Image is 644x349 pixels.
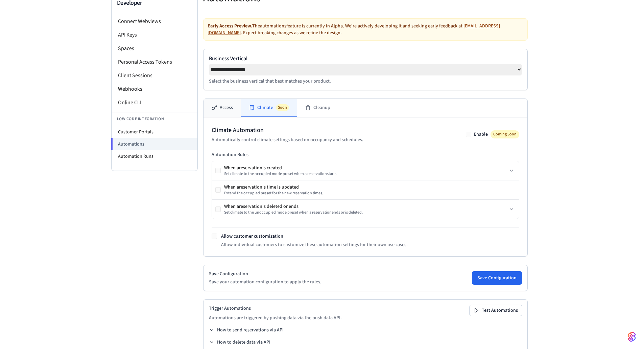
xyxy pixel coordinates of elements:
[209,78,522,85] p: Select the business vertical that best matches your product.
[203,18,528,41] div: The automations feature is currently in Alpha. We're actively developing it and seeking early fee...
[209,327,284,333] button: How to send reservations via API
[208,23,500,36] a: [EMAIL_ADDRESS][DOMAIN_NAME]
[224,184,323,191] div: When a reservation 's time is updated
[209,279,321,285] p: Save your automation configuration to apply the rules.
[112,28,197,42] li: API Keys
[472,271,522,285] button: Save Configuration
[224,171,337,177] div: Set climate to the occupied mode preset when a reservation starts.
[276,104,289,111] span: Soon
[208,23,252,29] strong: Early Access Preview.
[112,150,197,162] li: Automation Runs
[224,165,337,171] div: When a reservation is created
[224,210,363,215] div: Set climate to the unoccupied mode preset when a reservation ends or is deleted.
[112,82,197,96] li: Webhooks
[297,99,338,117] button: Cleanup
[204,99,241,117] button: Access
[224,191,323,196] div: Extend the occupied preset for the new reservation times.
[224,203,363,210] div: When a reservation is deleted or ends
[112,42,197,55] li: Spaces
[112,112,197,126] li: Low Code Integration
[491,130,519,138] span: Coming Soon
[212,151,519,158] h3: Automation Rules
[474,131,488,138] label: Enable
[221,233,283,240] label: Allow customer customization
[209,54,522,63] label: Business Vertical
[209,305,342,312] h2: Trigger Automations
[112,55,197,69] li: Personal Access Tokens
[209,314,342,321] p: Automations are triggered by pushing data via the push data API.
[212,126,363,135] h2: Climate Automation
[112,126,197,138] li: Customer Portals
[221,241,408,248] p: Allow individual customers to customize these automation settings for their own use cases.
[112,69,197,82] li: Client Sessions
[209,270,321,277] h2: Save Configuration
[112,15,197,28] li: Connect Webviews
[112,96,197,109] li: Online CLI
[470,305,522,316] button: Test Automations
[209,339,270,346] button: How to delete data via API
[241,99,297,117] button: ClimateSoon
[628,331,636,342] img: SeamLogoGradient.69752ec5.svg
[111,138,197,150] li: Automations
[212,136,363,143] p: Automatically control climate settings based on occupancy and schedules.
